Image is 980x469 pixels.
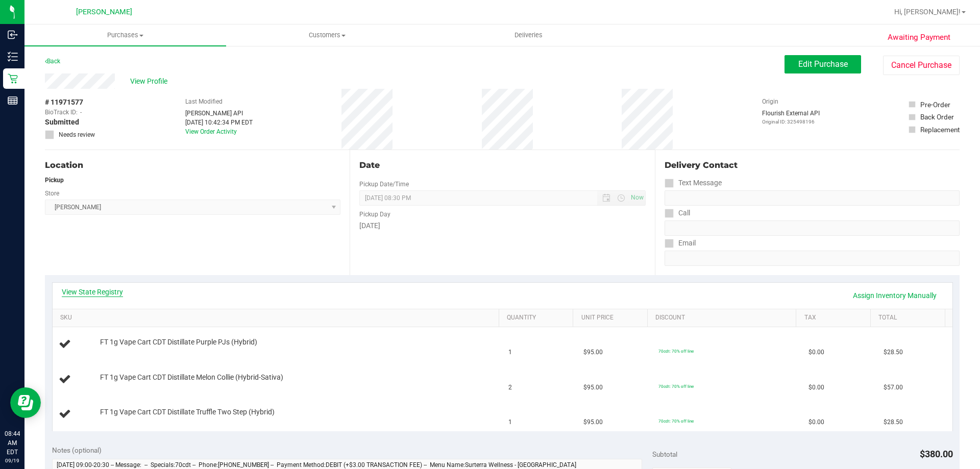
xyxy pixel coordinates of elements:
span: $0.00 [808,348,824,357]
span: $0.00 [808,383,824,392]
div: Pre-Order [920,100,950,110]
inline-svg: Retail [8,73,18,84]
span: 70cdt: 70% off line [658,384,694,389]
span: 70cdt: 70% off line [658,418,694,424]
label: Email [665,236,696,251]
span: $28.50 [884,348,903,357]
span: Purchases [24,31,226,40]
span: Notes (optional) [52,446,102,454]
span: [PERSON_NAME] [76,8,132,16]
p: 08:44 AM EDT [5,429,20,457]
a: View State Registry [62,287,123,297]
span: $57.00 [884,383,903,392]
span: # 11971577 [45,97,83,108]
span: BioTrack ID: [45,108,78,117]
span: Edit Purchase [798,59,848,69]
div: Date [359,159,645,171]
a: Purchases [24,24,226,46]
span: 1 [508,348,512,357]
span: Deliveries [501,31,556,40]
inline-svg: Inbound [8,30,18,40]
span: - [80,108,82,117]
span: $95.00 [583,383,603,392]
input: Format: (999) 999-9999 [665,190,960,206]
div: [DATE] 10:42:34 PM EDT [185,118,253,127]
span: $95.00 [583,348,603,357]
span: Subtotal [652,450,677,458]
span: $28.50 [884,417,903,427]
a: Customers [226,24,428,46]
span: Awaiting Payment [888,32,950,43]
label: Call [665,206,690,220]
div: Flourish External API [762,109,820,126]
div: Replacement [920,125,960,135]
button: Edit Purchase [785,55,861,73]
span: FT 1g Vape Cart CDT Distillate Melon Collie (Hybrid-Sativa) [100,373,283,382]
button: Cancel Purchase [883,56,960,75]
a: SKU [60,314,495,322]
div: Back Order [920,112,954,122]
span: Hi, [PERSON_NAME]! [894,8,961,16]
span: $0.00 [808,417,824,427]
label: Last Modified [185,97,223,106]
div: Delivery Contact [665,159,960,171]
inline-svg: Inventory [8,52,18,62]
span: Customers [227,31,427,40]
span: 2 [508,383,512,392]
span: FT 1g Vape Cart CDT Distillate Purple PJs (Hybrid) [100,337,257,347]
span: View Profile [130,76,171,87]
label: Origin [762,97,778,106]
input: Format: (999) 999-9999 [665,220,960,236]
span: Needs review [59,130,95,139]
p: Original ID: 325498196 [762,118,820,126]
a: Deliveries [428,24,629,46]
a: Discount [655,314,792,322]
span: FT 1g Vape Cart CDT Distillate Truffle Two Step (Hybrid) [100,407,275,417]
div: [DATE] [359,220,645,231]
span: $95.00 [583,417,603,427]
span: $380.00 [920,449,953,459]
span: Submitted [45,117,79,128]
label: Pickup Day [359,210,390,219]
a: Total [878,314,941,322]
iframe: Resource center [10,387,41,418]
label: Pickup Date/Time [359,180,409,189]
label: Store [45,189,59,198]
div: [PERSON_NAME] API [185,109,253,118]
a: Unit Price [581,314,644,322]
label: Text Message [665,176,722,190]
a: Quantity [507,314,569,322]
inline-svg: Reports [8,95,18,106]
span: 1 [508,417,512,427]
a: Assign Inventory Manually [846,287,943,304]
span: 70cdt: 70% off line [658,349,694,354]
p: 09/19 [5,457,20,464]
div: Location [45,159,340,171]
a: Back [45,58,60,65]
a: View Order Activity [185,128,237,135]
a: Tax [804,314,867,322]
strong: Pickup [45,177,64,184]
